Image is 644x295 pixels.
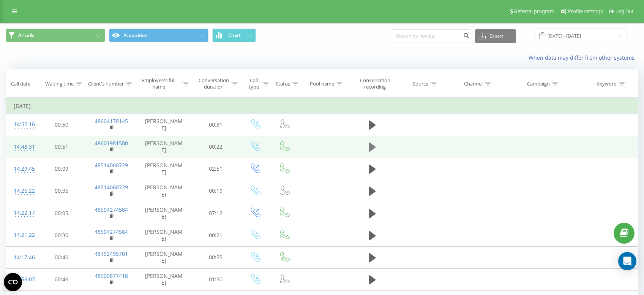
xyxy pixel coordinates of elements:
[37,180,86,202] td: 00:35
[212,29,256,42] button: Chart
[6,29,105,42] button: All calls
[191,114,240,136] td: 00:31
[95,117,128,125] a: 48604178145
[37,246,86,268] td: 00:40
[137,268,191,290] td: [PERSON_NAME]
[191,224,240,246] td: 00:21
[191,180,240,202] td: 00:19
[137,202,191,224] td: [PERSON_NAME]
[198,77,229,90] div: Conversation duration
[14,140,30,154] div: 14:48:31
[37,224,86,246] td: 00:30
[14,162,30,176] div: 14:29:45
[14,250,30,265] div: 14:17:46
[95,184,128,191] a: 48514060729
[95,272,128,279] a: 48500877418
[18,32,34,38] span: All calls
[137,136,191,158] td: [PERSON_NAME]
[37,136,86,158] td: 00:51
[527,81,550,87] div: Campaign
[137,114,191,136] td: [PERSON_NAME]
[568,8,603,14] span: Profile settings
[4,273,22,291] button: Open CMP widget
[11,81,30,87] div: Call date
[37,114,86,136] td: 00:50
[14,117,30,132] div: 14:52:16
[597,81,617,87] div: Keyword
[191,202,240,224] td: 07:12
[356,77,394,90] div: Conversation recording
[137,246,191,268] td: [PERSON_NAME]
[6,98,638,114] td: [DATE]
[137,224,191,246] td: [PERSON_NAME]
[191,246,240,268] td: 00:55
[137,180,191,202] td: [PERSON_NAME]
[37,202,86,224] td: 00:05
[464,81,483,87] div: Channel
[137,158,191,180] td: [PERSON_NAME]
[37,158,86,180] td: 00:09
[95,162,128,169] a: 48514060729
[95,140,128,147] a: 48601981580
[191,268,240,290] td: 01:30
[310,81,334,87] div: Pool name
[228,33,241,38] span: Chart
[137,77,181,90] div: Employee's full name
[14,184,30,198] div: 14:26:22
[88,81,124,87] div: Client's number
[95,250,128,257] a: 48452495701
[391,29,471,43] input: Search by number
[95,228,128,235] a: 48504274584
[45,81,74,87] div: Waiting time
[95,206,128,213] a: 48504274584
[191,136,240,158] td: 00:22
[618,252,636,270] div: Open Intercom Messenger
[37,268,86,290] td: 00:46
[247,77,260,90] div: Call type
[529,54,638,61] a: When data may differ from other systems
[109,29,208,42] button: Acquisition
[14,272,30,287] div: 13:56:07
[276,81,290,87] div: Status
[413,81,428,87] div: Source
[475,29,516,43] button: Export
[514,8,554,14] span: Referral program
[14,228,30,243] div: 14:21:22
[191,158,240,180] td: 02:51
[14,206,30,220] div: 14:22:17
[616,8,634,14] span: Log Out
